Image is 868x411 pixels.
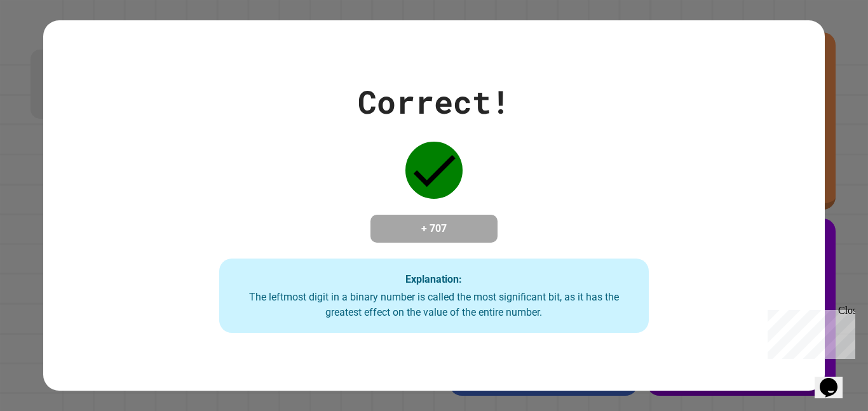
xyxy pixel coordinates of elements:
div: The leftmost digit in a binary number is called the most significant bit, as it has the greatest ... [232,290,637,320]
h4: + 707 [383,221,485,236]
div: Correct! [358,78,510,126]
strong: Explanation: [405,273,462,285]
iframe: chat widget [763,305,855,359]
iframe: chat widget [815,360,855,398]
div: Chat with us now!Close [5,5,88,81]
